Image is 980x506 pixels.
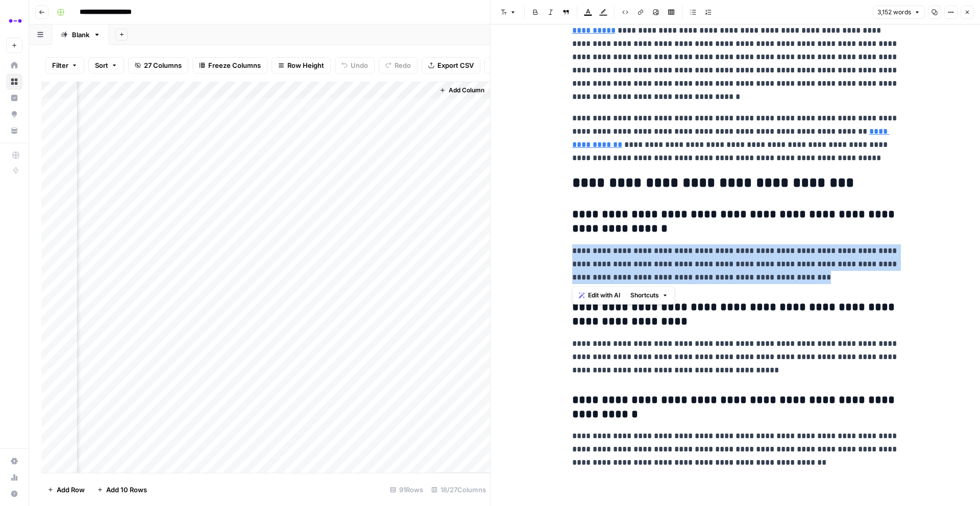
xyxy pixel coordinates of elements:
button: Filter [45,57,84,73]
a: Blank [52,24,109,45]
button: Redo [379,57,418,73]
span: Row Height [287,60,324,70]
a: Insights [6,90,22,106]
div: 18/27 Columns [427,482,490,498]
span: Add 10 Rows [106,485,147,495]
span: Add Column [449,86,484,95]
span: 3,152 words [877,8,911,17]
span: Filter [52,60,68,70]
a: Browse [6,73,22,90]
span: Edit with AI [588,291,620,300]
button: Workspace: Abacum [6,8,22,34]
div: 91 Rows [386,482,427,498]
span: Add Row [57,485,85,495]
a: Your Data [6,122,22,139]
a: Settings [6,453,22,469]
span: Undo [351,60,368,70]
span: 27 Columns [144,60,182,70]
button: Help + Support [6,486,22,502]
button: Edit with AI [575,289,624,302]
button: Row Height [272,57,331,73]
span: Freeze Columns [208,60,261,70]
span: Export CSV [437,60,474,70]
button: Shortcuts [626,289,672,302]
button: Undo [335,57,375,73]
button: Add 10 Rows [91,482,153,498]
button: Add Row [41,482,91,498]
a: Home [6,57,22,73]
a: Opportunities [6,106,22,122]
button: Add Column [435,84,488,97]
button: Freeze Columns [192,57,267,73]
button: 27 Columns [128,57,188,73]
button: Sort [88,57,124,73]
span: Shortcuts [630,291,659,300]
div: Blank [72,30,89,40]
a: Usage [6,469,22,486]
span: Redo [395,60,411,70]
img: Abacum Logo [6,12,24,30]
span: Sort [95,60,108,70]
button: 3,152 words [873,6,925,19]
button: Export CSV [422,57,480,73]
